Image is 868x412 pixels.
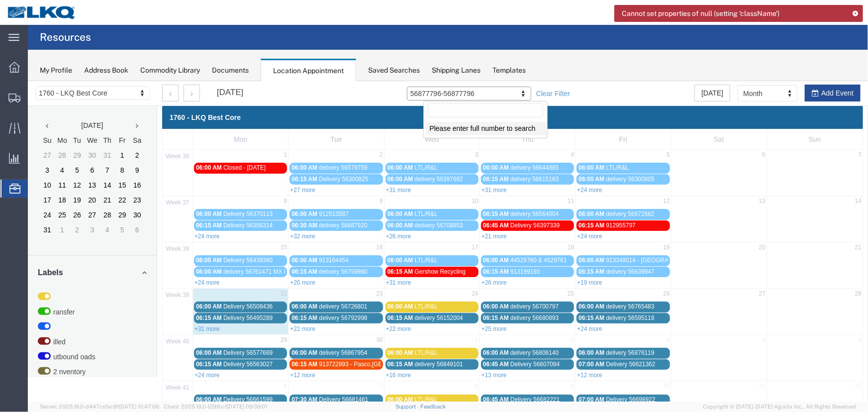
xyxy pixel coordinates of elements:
[212,65,249,76] div: Documents
[227,404,267,410] span: [DATE] 09:39:01
[703,403,856,411] span: Copyright © [DATE]-[DATE] Agistix Inc., All Rights Reserved
[119,404,159,410] span: [DATE] 10:47:06
[164,404,267,410] span: Client: 2025.19.0-129fbcf
[622,8,779,19] span: Cannot set properties of null (setting 'className')
[40,65,72,76] div: My Profile
[7,5,77,20] img: logo
[84,65,128,76] div: Address Book
[40,25,91,50] h4: Resources
[492,65,526,76] div: Templates
[261,59,356,82] div: Location Appointment
[40,404,159,410] span: Server: 2025.19.0-d447cefac8f
[140,65,200,76] div: Commodity Library
[28,81,868,402] iframe: FS Legacy Container
[432,65,481,76] div: Shipping Lanes
[420,404,446,410] a: Feedback
[368,65,420,76] div: Saved Searches
[395,404,420,410] a: Support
